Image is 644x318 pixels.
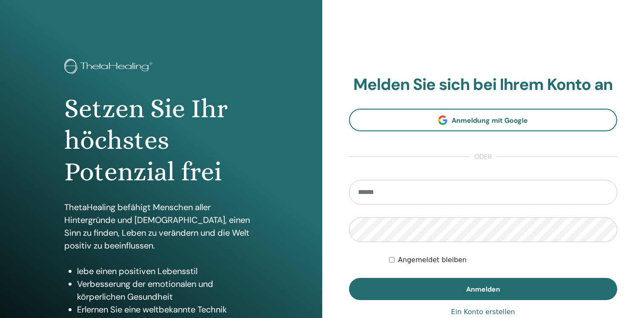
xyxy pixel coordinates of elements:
[466,285,500,294] span: Anmelden
[398,255,467,265] label: Angemeldet bleiben
[77,303,258,316] li: Erlernen Sie eine weltbekannte Technik
[452,116,528,125] span: Anmeldung mit Google
[451,307,515,317] a: Ein Konto erstellen
[349,278,618,300] button: Anmelden
[349,75,618,95] h2: Melden Sie sich bei Ihrem Konto an
[470,152,496,162] span: oder
[349,109,618,131] a: Anmeldung mit Google
[64,201,258,252] p: ThetaHealing befähigt Menschen aller Hintergründe und [DEMOGRAPHIC_DATA], einen Sinn zu finden, L...
[77,265,258,278] li: lebe einen positiven Lebensstil
[64,93,258,188] h1: Setzen Sie Ihr höchstes Potenzial frei
[77,278,258,303] li: Verbesserung der emotionalen und körperlichen Gesundheit
[389,255,617,265] div: Keep me authenticated indefinitely or until I manually logout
